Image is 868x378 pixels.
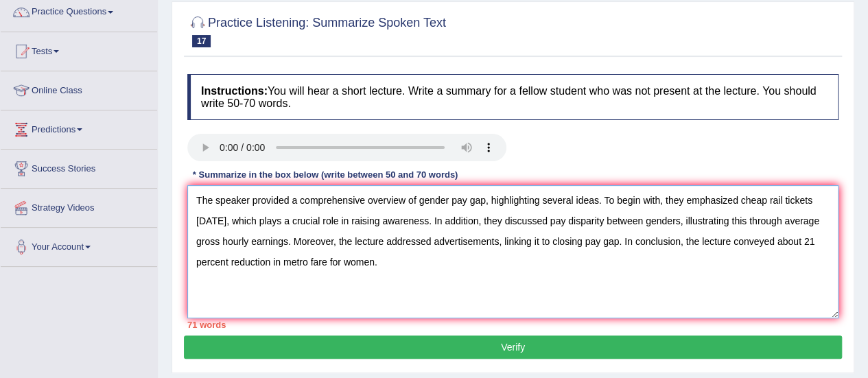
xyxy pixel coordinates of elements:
[1,228,157,262] a: Your Account
[201,85,268,97] b: Instructions:
[192,35,211,47] span: 17
[1,32,157,67] a: Tests
[1,110,157,145] a: Predictions
[187,74,838,120] h4: You will hear a short lecture. Write a summary for a fellow student who was not present at the le...
[1,150,157,184] a: Success Stories
[1,71,157,106] a: Online Class
[184,335,842,359] button: Verify
[187,13,446,47] h2: Practice Listening: Summarize Spoken Text
[1,189,157,223] a: Strategy Videos
[187,168,463,181] div: * Summarize in the box below (write between 50 and 70 words)
[187,318,838,331] div: 71 words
